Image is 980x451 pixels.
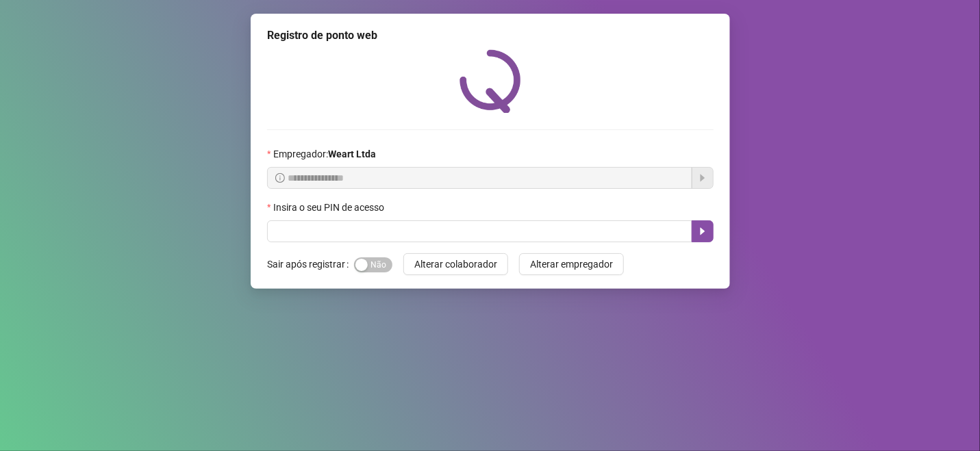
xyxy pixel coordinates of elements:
[697,226,708,237] span: caret-right
[267,253,354,275] label: Sair após registrar
[519,253,624,275] button: Alterar empregador
[530,257,613,272] span: Alterar empregador
[275,173,285,183] span: info-circle
[460,49,521,113] img: QRPoint
[273,146,376,162] span: Empregador :
[414,257,497,272] span: Alterar colaborador
[403,253,508,275] button: Alterar colaborador
[328,149,376,159] strong: Weart Ltda
[267,27,714,44] div: Registro de ponto web
[267,200,393,215] label: Insira o seu PIN de acesso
